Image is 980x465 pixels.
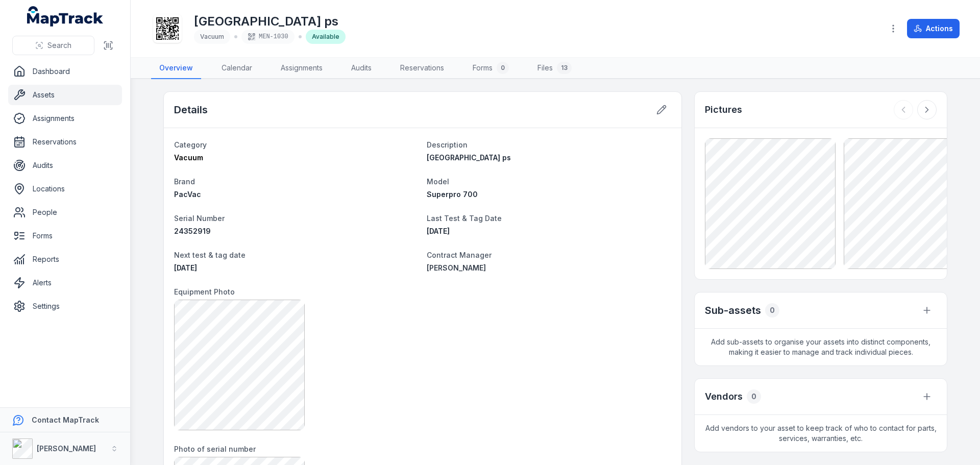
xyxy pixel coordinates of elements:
span: Contract Manager [427,251,492,259]
a: Reports [8,249,122,270]
a: Locations [8,179,122,199]
a: Forms0 [464,58,517,79]
time: 8/1/2025, 12:00:00 AM [427,227,450,235]
time: 2/1/2026, 12:00:00 AM [174,263,197,272]
span: Next test & tag date [174,251,246,259]
span: Description [427,140,468,149]
button: Actions [907,19,960,38]
span: Vacuum [200,33,224,40]
a: Alerts [8,273,122,293]
span: [DATE] [427,227,450,235]
h1: [GEOGRAPHIC_DATA] ps [194,13,346,30]
span: Photo of serial number [174,445,256,453]
a: Reservations [392,58,452,79]
span: Serial Number [174,214,225,223]
a: MapTrack [27,6,104,27]
h3: Vendors [705,389,743,404]
a: Reservations [8,132,122,152]
a: Overview [151,58,201,79]
a: Dashboard [8,61,122,82]
a: Files13 [529,58,580,79]
a: Assignments [273,58,331,79]
a: Forms [8,226,122,246]
div: 13 [557,62,572,74]
a: [PERSON_NAME] [427,263,671,273]
a: Assets [8,85,122,105]
span: Add sub-assets to organise your assets into distinct components, making it easier to manage and t... [695,329,947,365]
div: MEN-1030 [241,30,295,44]
div: 0 [497,62,509,74]
a: People [8,202,122,223]
span: Model [427,177,449,186]
span: Category [174,140,207,149]
a: Audits [8,155,122,176]
span: Search [47,40,71,51]
strong: Contact MapTrack [32,415,99,424]
h2: Details [174,103,208,117]
div: Available [306,30,346,44]
span: 24352919 [174,227,211,235]
span: Last Test & Tag Date [427,214,502,223]
a: Assignments [8,108,122,129]
h2: Sub-assets [705,303,761,317]
span: Brand [174,177,195,186]
h3: Pictures [705,103,742,117]
a: Calendar [213,58,260,79]
span: PacVac [174,190,201,199]
a: Settings [8,296,122,316]
button: Search [12,36,94,55]
span: Superpro 700 [427,190,478,199]
span: Equipment Photo [174,287,235,296]
span: Vacuum [174,153,203,162]
strong: [PERSON_NAME] [37,444,96,453]
div: 0 [747,389,761,404]
span: [GEOGRAPHIC_DATA] ps [427,153,511,162]
span: Add vendors to your asset to keep track of who to contact for parts, services, warranties, etc. [695,415,947,452]
a: Audits [343,58,380,79]
span: [DATE] [174,263,197,272]
div: 0 [765,303,779,317]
